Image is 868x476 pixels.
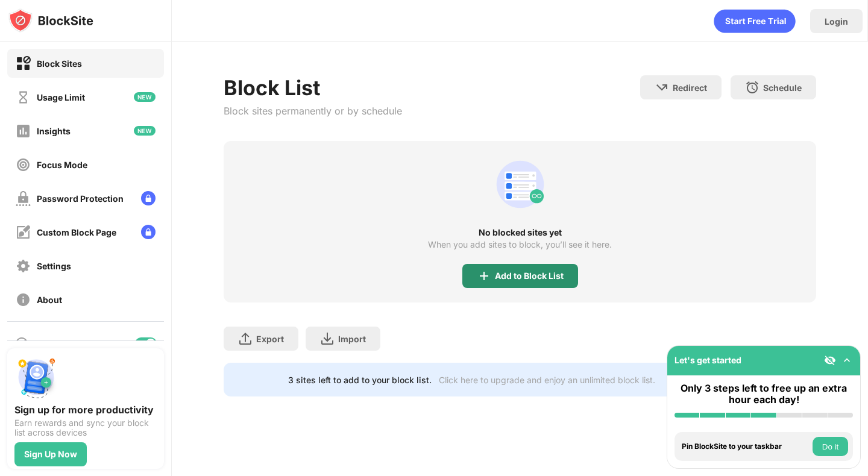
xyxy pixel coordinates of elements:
[825,16,848,27] div: Login
[224,105,402,117] div: Block sites permanently or by schedule
[682,442,810,451] div: Pin BlockSite to your taskbar
[141,225,156,239] img: lock-menu.svg
[714,9,796,33] div: animation
[675,355,741,365] div: Let's get started
[16,225,31,240] img: customize-block-page-off.svg
[36,339,70,349] div: Blocking
[439,375,655,385] div: Click here to upgrade and enjoy an unlimited block list.
[14,355,58,399] img: push-signup.svg
[16,124,31,139] img: insights-off.svg
[134,126,156,136] img: new-icon.svg
[675,383,853,406] div: Only 3 steps left to free up an extra hour each day!
[824,354,836,366] img: eye-not-visible.svg
[673,83,707,93] div: Redirect
[16,191,31,206] img: password-protection-off.svg
[224,75,402,100] div: Block List
[37,126,71,136] div: Insights
[288,375,432,385] div: 3 sites left to add to your block list.
[491,155,549,213] div: animation
[224,228,816,237] div: No blocked sites yet
[763,83,802,93] div: Schedule
[8,8,93,33] img: logo-blocksite.svg
[428,240,612,249] div: When you add sites to block, you’ll see it here.
[338,334,366,344] div: Import
[37,227,116,237] div: Custom Block Page
[16,90,31,105] img: time-usage-off.svg
[16,258,31,274] img: settings-off.svg
[37,160,87,170] div: Focus Mode
[16,292,31,307] img: about-off.svg
[14,418,157,437] div: Earn rewards and sync your block list across devices
[37,261,71,271] div: Settings
[14,336,29,351] img: blocking-icon.svg
[37,193,124,204] div: Password Protection
[813,437,848,456] button: Do it
[14,404,157,416] div: Sign up for more productivity
[16,56,31,71] img: block-on.svg
[16,157,31,172] img: focus-off.svg
[841,354,853,366] img: omni-setup-toggle.svg
[256,334,284,344] div: Export
[495,271,564,281] div: Add to Block List
[141,191,156,205] img: lock-menu.svg
[37,92,85,102] div: Usage Limit
[134,92,156,102] img: new-icon.svg
[37,295,62,305] div: About
[24,449,77,459] div: Sign Up Now
[37,58,82,69] div: Block Sites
